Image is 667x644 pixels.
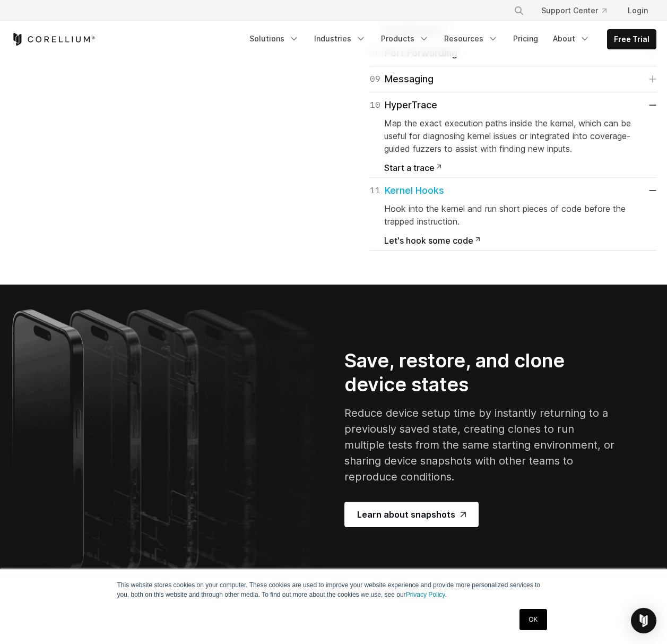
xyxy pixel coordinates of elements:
[507,29,544,48] a: Pricing
[117,580,550,599] p: This website stores cookies on your computer. These cookies are used to improve your website expe...
[344,405,616,485] p: Reduce device setup time by instantly returning to a previously saved state, creating clones to r...
[370,98,437,113] div: HyperTrace
[370,183,444,198] div: Kernel Hooks
[370,183,656,198] a: 11Kernel Hooks
[384,203,626,227] span: Hook into the kernel and run short pieces of code before the trapped instruction.
[11,302,323,575] img: A lineup of five iPhone models becoming more gradient
[631,608,656,633] div: Open Intercom Messenger
[370,183,380,198] span: 11
[370,72,380,87] span: 09
[547,29,596,48] a: About
[243,29,306,48] a: Solutions
[243,29,656,49] div: Navigation Menu
[438,29,505,48] a: Resources
[344,502,479,527] a: Learn about snapshots
[384,164,441,172] a: Start a trace
[384,118,631,154] span: Map the exact execution paths inside the kernel, which can be useful for diagnosing kernel issues...
[370,98,380,113] span: 10
[344,349,616,397] h2: Save, restore, and clone device states
[509,1,529,20] button: Search
[370,72,434,87] div: Messaging
[370,72,656,87] a: 09Messaging
[384,236,480,245] a: Let's hook some code
[608,30,656,49] a: Free Trial
[519,609,547,630] a: OK
[357,508,466,521] span: Learn about snapshots
[375,29,436,48] a: Products
[370,98,656,113] a: 10HyperTrace
[533,1,615,20] a: Support Center
[619,1,656,20] a: Login
[406,591,447,598] a: Privacy Policy.
[308,29,373,48] a: Industries
[11,33,96,46] a: Corellium Home
[501,1,656,20] div: Navigation Menu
